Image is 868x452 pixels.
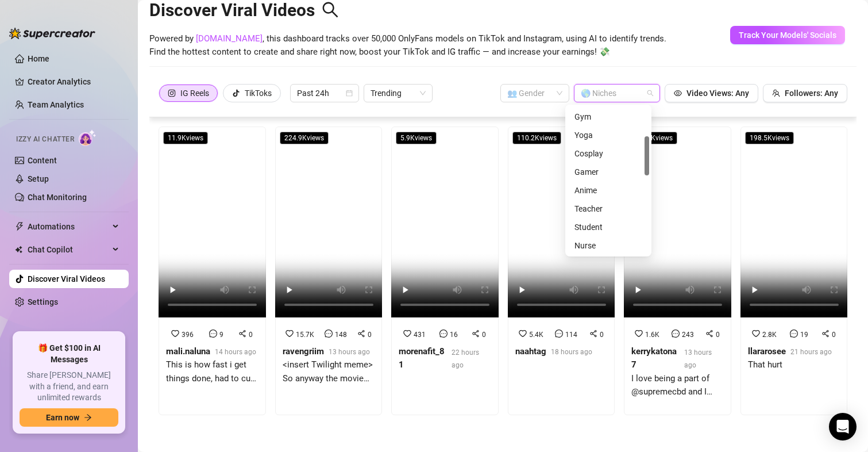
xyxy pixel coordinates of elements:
[396,132,437,144] span: 5.9K views
[28,217,109,236] span: Automations
[519,330,527,338] span: heart
[296,331,314,339] span: 15.7K
[28,240,109,259] span: Chat Copilot
[762,331,777,339] span: 2.8K
[748,346,786,357] strong: llararosee
[283,358,375,385] div: <insert Twilight meme> So anyway the movie was really good🧛🏻‍♀️😂 @onebattleafteranothermovie • • ...
[46,413,79,422] span: Earn now
[215,348,256,356] span: 14 hours ago
[209,330,217,338] span: message
[249,331,253,339] span: 0
[772,89,780,97] span: team
[450,331,458,339] span: 16
[752,330,760,338] span: heart
[28,54,49,63] a: Home
[20,370,118,404] span: Share [PERSON_NAME] with a friend, and earn unlimited rewards
[482,331,486,339] span: 0
[168,89,176,97] span: instagram
[684,348,712,369] span: 13 hours ago
[439,330,447,338] span: message
[529,331,543,339] span: 5.4K
[245,85,272,102] div: TikToks
[15,222,24,231] span: thunderbolt
[452,348,479,369] span: 22 hours ago
[28,174,49,183] a: Setup
[682,331,694,339] span: 243
[163,132,208,144] span: 11.9K views
[346,90,353,97] span: calendar
[730,26,845,44] button: Track Your Models' Socials
[631,346,677,370] strong: kerrykatona7
[674,89,682,97] span: eye
[166,358,259,385] div: This is how fast i get things done, had to cut a part of the video...
[763,84,847,102] button: Followers: Any
[16,134,74,145] span: Izzy AI Chatter
[555,330,563,338] span: message
[335,331,347,339] span: 148
[515,346,546,357] strong: naahtag
[329,348,370,356] span: 13 hours ago
[28,100,84,109] a: Team Analytics
[790,348,832,356] span: 21 hours ago
[832,331,836,339] span: 0
[149,32,666,59] span: Powered by , this dashboard tracks over 50,000 OnlyFans models on TikTok and Instagram, using AI ...
[180,85,209,102] div: IG Reels
[785,89,838,98] span: Followers: Any
[414,331,426,339] span: 431
[28,297,58,307] a: Settings
[28,156,57,165] a: Content
[800,331,808,339] span: 19
[20,343,118,365] span: 🎁 Get $100 in AI Messages
[631,372,724,399] div: I love being a part of @supremecbd and I thank @kerrykatona7 for that 🥰 My sleep, my [MEDICAL_DAT...
[84,413,92,422] span: arrow-right
[391,127,499,415] a: 5.9Kviews431160morenafit_8122 hours ago
[166,346,210,357] strong: mali.naluna
[745,132,794,144] span: 198.5K views
[79,129,97,146] img: AI Chatter
[196,33,263,44] a: [DOMAIN_NAME]
[357,330,365,338] span: share-alt
[9,28,95,39] img: logo-BBDzfeDw.svg
[635,330,643,338] span: heart
[28,274,105,284] a: Discover Viral Videos
[672,330,680,338] span: message
[15,246,22,254] img: Chat Copilot
[28,193,87,202] a: Chat Monitoring
[219,331,223,339] span: 9
[589,330,597,338] span: share-alt
[371,85,426,102] span: Trending
[182,331,194,339] span: 396
[512,132,561,144] span: 110.2K views
[565,331,577,339] span: 114
[508,127,615,415] a: 110.2Kviews5.4K1140naahtag18 hours ago
[171,330,179,338] span: heart
[472,330,480,338] span: share-alt
[399,346,445,370] strong: morenafit_81
[748,358,832,372] div: That hurt
[739,30,836,40] span: Track Your Models' Socials
[551,348,592,356] span: 18 hours ago
[322,1,339,18] span: search
[829,413,857,440] div: Open Intercom Messenger
[705,330,713,338] span: share-alt
[283,346,324,357] strong: ravengriim
[238,330,246,338] span: share-alt
[821,330,830,338] span: share-alt
[665,84,758,102] button: Video Views: Any
[686,89,749,98] span: Video Views: Any
[716,331,720,339] span: 0
[232,89,240,97] span: tik-tok
[624,127,731,415] a: 486.9Kviews1.6K2430kerrykatona713 hours agoI love being a part of @supremecbd and I thank @kerryk...
[325,330,333,338] span: message
[275,127,383,415] a: 224.9Kviews15.7K1480ravengriim13 hours ago<insert Twilight meme> So anyway the movie was really g...
[628,132,677,144] span: 486.9K views
[280,132,329,144] span: 224.9K views
[20,408,118,427] button: Earn nowarrow-right
[600,331,604,339] span: 0
[368,331,372,339] span: 0
[790,330,798,338] span: message
[740,127,848,415] a: 198.5Kviews2.8K190llararosee21 hours agoThat hurt
[403,330,411,338] span: heart
[159,127,266,415] a: 11.9Kviews39690mali.naluna14 hours agoThis is how fast i get things done, had to cut a part of th...
[645,331,659,339] span: 1.6K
